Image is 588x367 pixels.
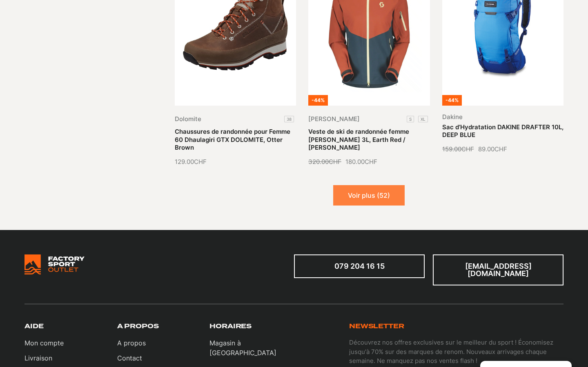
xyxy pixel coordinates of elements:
[442,123,563,139] a: Sac d’Hydratation DAKINE DRAFTER 10L, DEEP BLUE
[433,254,563,285] a: [EMAIL_ADDRESS][DOMAIN_NAME]
[24,254,85,275] img: Bricks Woocommerce Starter
[294,254,425,278] a: 079 204 16 15
[175,128,290,151] a: Chaussures de randonnée pour Femme 60 Dhaulagiri GTX DOLOMITE, Otter Brown
[308,128,409,151] a: Veste de ski de randonnée femme [PERSON_NAME] 3L, Earth Red / [PERSON_NAME]
[117,338,146,348] a: A propos
[333,185,405,206] button: Voir plus (52)
[117,323,159,331] h3: A propos
[349,323,404,331] h3: Newsletter
[24,323,43,331] h3: Aide
[117,353,146,363] a: Contact
[349,338,563,366] p: Découvrez nos offres exclusives sur le meilleur du sport ! Économisez jusqu'à 70% sur des marques...
[209,323,252,331] h3: Horaires
[24,338,64,348] a: Mon compte
[24,353,64,363] a: Livraison
[209,338,294,358] p: Magasin à [GEOGRAPHIC_DATA]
